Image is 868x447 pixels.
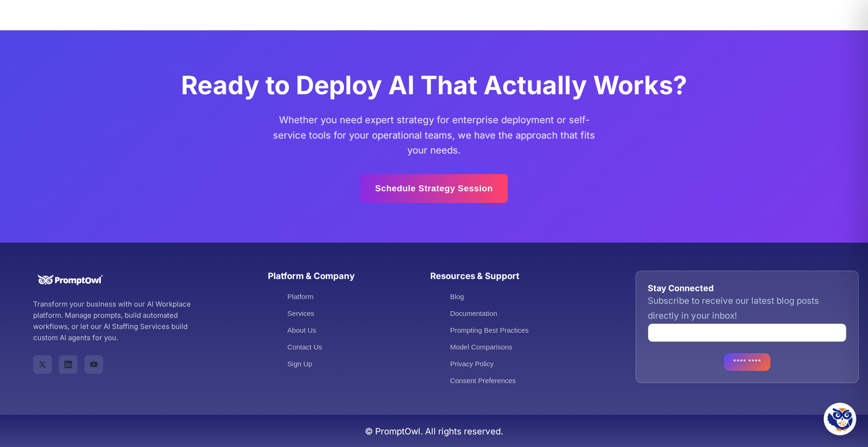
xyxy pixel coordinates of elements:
[170,70,698,100] h2: Ready to Deploy AI That Actually Works?
[648,293,847,323] p: Subscribe to receive our latest blog posts directly in your inbox!
[33,271,108,289] img: PromptOwl Logo
[287,309,315,317] a: Services
[287,293,314,300] a: Platform
[360,174,508,203] a: Schedule Strategy Session
[365,426,503,437] span: © PromptOwl. All rights reserved.
[450,326,528,334] a: Prompting Best Practices
[450,343,512,351] a: Model Comparisons
[450,309,497,317] a: Documentation
[271,112,597,158] p: Whether you need expert strategy for enterprise deployment or self-service tools for your operati...
[287,343,322,351] a: Contact Us
[648,283,847,293] h3: Stay Connected
[33,355,52,374] a: PromptOwl on X
[450,377,516,384] a: Consent Preferences
[287,360,312,368] a: Sign Up
[33,299,196,343] p: Transform your business with our AI Workplace platform. Manage prompts, build automated workflows...
[59,355,77,374] a: PromptOwl on LinkedIn
[430,271,574,282] h3: Resources & Support
[287,326,316,334] a: About Us
[450,293,464,300] a: Blog
[84,355,103,374] a: PromptOwl on YouTube
[450,360,493,368] a: Privacy Policy
[268,271,412,282] h3: Platform & Company
[827,406,853,432] img: Hootie - PromptOwl AI Assistant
